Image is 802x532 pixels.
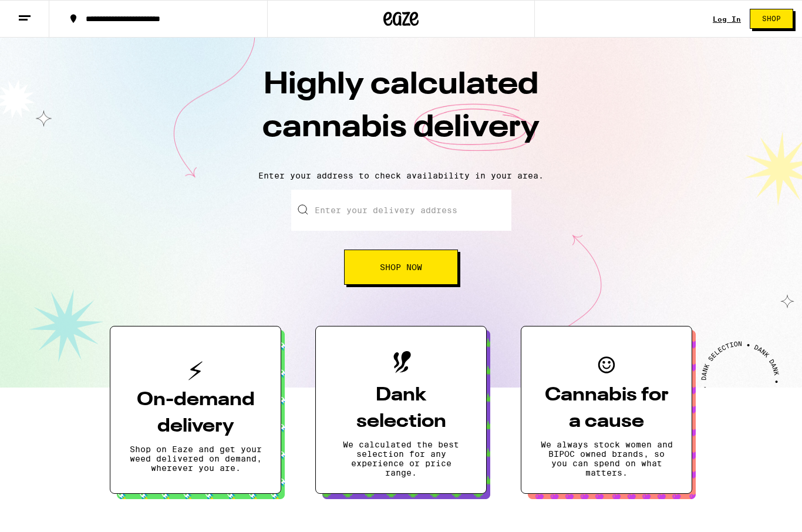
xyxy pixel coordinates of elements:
[344,250,458,285] button: Shop Now
[129,445,262,473] p: Shop on Eaze and get your weed delivered on demand, wherever you are.
[12,171,790,180] p: Enter your address to check availability in your area.
[315,326,487,494] button: Dank selectionWe calculated the best selection for any experience or price range.
[540,382,673,435] h3: Cannabis for a cause
[713,15,741,23] a: Log In
[196,64,606,161] h1: Highly calculated cannabis delivery
[380,263,422,271] span: Shop Now
[110,326,281,494] button: On-demand deliveryShop on Eaze and get your weed delivered on demand, wherever you are.
[129,387,262,440] h3: On-demand delivery
[291,190,511,231] input: Enter your delivery address
[750,9,793,29] button: Shop
[335,440,467,477] p: We calculated the best selection for any experience or price range.
[540,440,673,477] p: We always stock women and BIPOC owned brands, so you can spend on what matters.
[335,382,467,435] h3: Dank selection
[521,326,692,494] button: Cannabis for a causeWe always stock women and BIPOC owned brands, so you can spend on what matters.
[762,15,781,22] span: Shop
[741,9,802,29] a: Shop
